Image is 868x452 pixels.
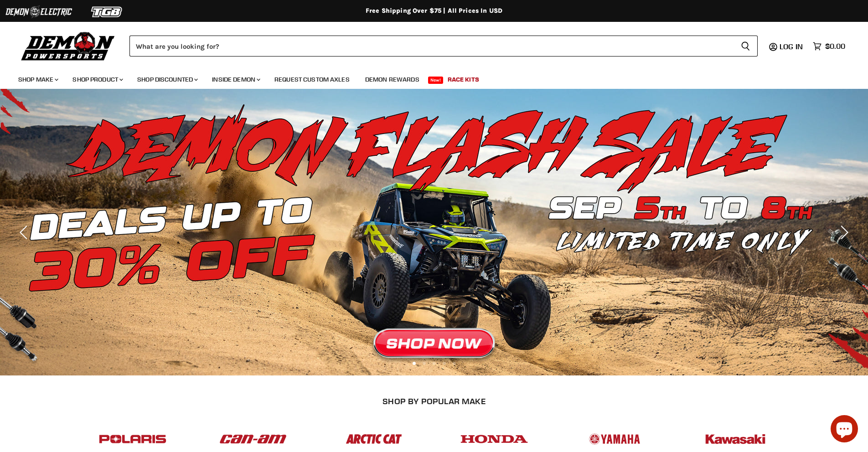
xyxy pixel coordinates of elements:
form: Product [129,36,758,56]
h2: SHOP BY POPULAR MAKE [81,396,788,406]
a: Demon Rewards [358,70,426,89]
a: Request Custom Axles [268,70,356,89]
a: Shop Product [66,70,129,89]
button: Next [834,223,852,241]
span: New! [428,77,444,84]
img: Demon Electric Logo 2 [5,3,73,21]
a: Race Kits [441,70,486,89]
span: Log in [780,42,803,51]
div: Free Shipping Over $75 | All Prices In USD [69,7,799,15]
a: $0.00 [808,40,850,53]
button: Previous [16,223,34,241]
span: $0.00 [825,42,845,51]
a: Shop Make [11,70,64,89]
a: Log in [775,42,808,51]
img: Demon Powersports [18,30,118,62]
ul: Main menu [11,67,843,89]
li: Page dot 5 [453,362,456,365]
input: Search [129,36,734,56]
li: Page dot 1 [413,362,416,365]
li: Page dot 3 [433,362,436,365]
li: Page dot 4 [443,362,446,365]
a: Inside Demon [205,70,266,89]
button: Search [734,36,758,56]
inbox-online-store-chat: Shopify online store chat [828,415,861,445]
a: Shop Discounted [130,70,203,89]
li: Page dot 2 [423,362,426,365]
img: TGB Logo 2 [73,3,141,21]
